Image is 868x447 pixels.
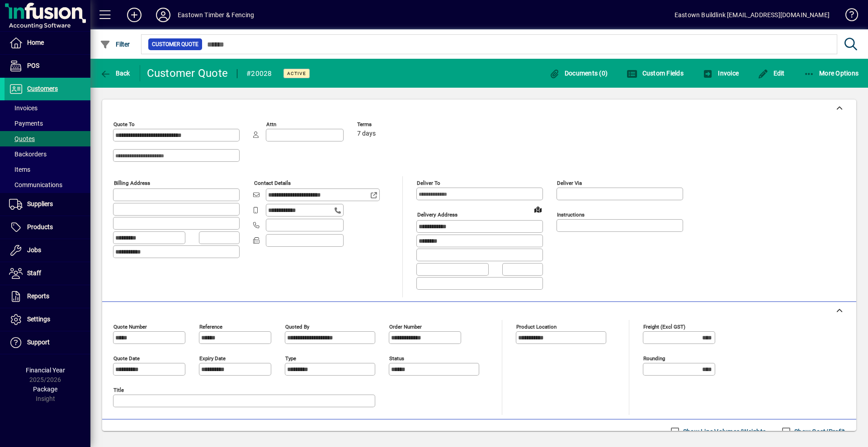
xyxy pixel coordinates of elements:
mat-label: Quote To [113,121,135,127]
div: Eastown Timber & Fencing [178,8,254,22]
mat-label: Reference [199,323,222,329]
a: POS [5,55,90,77]
button: Documents (0) [547,65,610,81]
a: Settings [5,308,90,331]
mat-label: Expiry date [199,355,226,361]
button: Invoice [700,65,741,81]
span: Payments [9,120,43,127]
div: Customer Quote [147,66,228,80]
span: Backorders [9,151,47,158]
span: Customer Quote [152,40,198,49]
span: Active [287,71,306,76]
span: Products [27,223,53,231]
span: Staff [27,269,41,277]
a: Reports [5,285,90,308]
span: Items [9,166,30,173]
span: Invoices [9,104,38,112]
mat-label: Type [285,355,296,361]
div: #20028 [246,66,272,81]
a: Payments [5,116,90,131]
span: Jobs [27,246,41,254]
a: Quotes [5,131,90,146]
span: Documents (0) [549,70,608,77]
button: More Options [802,65,861,81]
span: Suppliers [27,200,53,207]
button: Edit [755,65,787,81]
span: Communications [9,181,62,188]
a: Staff [5,262,90,285]
span: Customers [27,85,58,92]
mat-label: Quoted by [285,323,309,329]
a: Suppliers [5,193,90,216]
a: Jobs [5,239,90,262]
span: Custom Fields [627,70,684,77]
mat-label: Deliver To [417,180,440,186]
span: Financial Year [26,367,65,374]
mat-label: Quote date [113,355,140,361]
span: 7 days [357,130,376,137]
mat-label: Order number [389,323,422,329]
a: Invoices [5,100,90,116]
a: Communications [5,177,90,193]
mat-label: Quote number [113,323,147,329]
span: Terms [357,122,411,127]
span: Reports [27,292,49,300]
span: Home [27,39,44,46]
mat-label: Title [113,386,124,393]
span: More Options [804,70,859,77]
span: Back [100,70,130,77]
button: Add [120,7,149,23]
span: Filter [100,41,130,48]
mat-label: Attn [266,121,276,127]
app-page-header-button: Back [90,65,140,81]
a: Support [5,331,90,354]
a: View on map [531,202,545,216]
span: Quotes [9,135,35,142]
button: Back [98,65,132,81]
mat-label: Freight (excl GST) [643,323,685,329]
mat-label: Deliver via [557,180,582,186]
a: Items [5,162,90,177]
span: Edit [758,70,785,77]
button: Profile [149,7,178,23]
mat-label: Product location [516,323,557,329]
mat-label: Rounding [643,355,665,361]
span: Support [27,339,50,346]
div: Eastown Buildlink [EMAIL_ADDRESS][DOMAIN_NAME] [675,8,830,22]
a: Home [5,32,90,54]
span: Invoice [703,70,739,77]
button: Filter [98,36,132,52]
label: Show Line Volumes/Weights [681,427,766,436]
mat-label: Status [389,355,404,361]
a: Knowledge Base [839,2,857,31]
a: Products [5,216,90,239]
span: POS [27,62,39,69]
a: Backorders [5,146,90,162]
mat-label: Instructions [557,212,585,218]
button: Custom Fields [624,65,686,81]
span: Settings [27,315,50,323]
label: Show Cost/Profit [793,427,845,436]
span: Package [33,386,57,393]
